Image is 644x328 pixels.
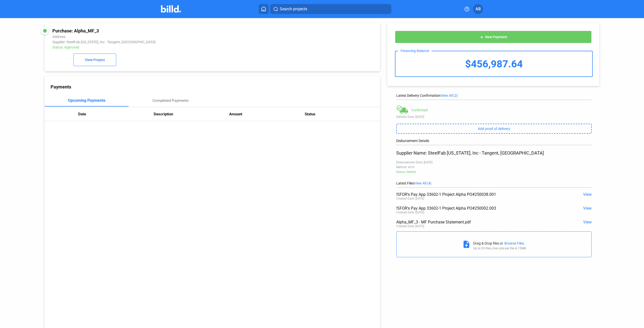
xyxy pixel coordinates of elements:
div: Upcoming Payments [68,98,105,103]
div: Created Date: [DATE] [396,211,424,214]
span: View Project [85,58,105,62]
button: View Project [73,54,116,66]
span: View [583,192,592,197]
img: Billd Company Logo [161,5,181,13]
div: $456,987.64 [395,51,592,76]
div: Alpha_MF_3 - MF Purchase Statement.pdf [396,220,552,224]
div: Created Date: [DATE] [396,224,424,228]
mat-icon: note_add [462,240,471,249]
span: Search projects [280,6,307,12]
button: AB [473,4,483,14]
div: Created Date: [DATE] [396,197,424,200]
mat-icon: add [480,35,484,39]
div: Drag & Drop files or [473,241,503,245]
div: Status: Settled [396,170,592,174]
span: View All (2) [440,93,458,98]
th: Amount [229,107,305,121]
div: Supplier Name: SteelFab [US_STATE], Inc - Tangent, [GEOGRAPHIC_DATA] [396,150,592,156]
th: Status [305,107,380,121]
div: Disbursement Date: [DATE] [396,161,592,164]
th: Description [154,107,229,121]
div: Browse Files. [504,241,525,245]
div: Disbursement Details [396,139,592,143]
span: View All (4) [414,181,431,185]
div: Status: Approved [52,45,308,49]
div: Supplier: SteelFab [US_STATE], Inc - Tangent, [GEOGRAPHIC_DATA] [52,40,308,44]
div: !SFOR's Pay App 33602-1 Project Alpha PO#250002.003 [396,206,552,211]
span: Add proof of delivery [478,127,510,131]
div: Address: [52,35,308,39]
div: Financing Balance [398,49,432,53]
div: Completed Payments [152,98,189,103]
div: Latest Files [396,181,592,185]
div: Up to 20 files, max size per file is 15MB [473,247,526,250]
div: Method: ACH [396,165,592,169]
div: !SFOR's Pay App 33602-1 Project Alpha PO#250038.001 [396,192,552,197]
div: Latest Delivery Confirmation [396,93,592,98]
th: Date [78,107,154,121]
div: Payments [51,84,380,89]
div: Delivery Date: [DATE] [396,115,592,119]
span: New Payment [485,35,507,39]
span: View [583,220,592,224]
div: Confirmed [411,108,428,112]
button: New Payment [395,31,592,43]
button: Add proof of delivery [396,124,592,134]
span: View [583,206,592,211]
button: Search projects [270,4,391,14]
span: AB [475,6,481,12]
div: Purchase: Alpha_MF_3 [52,28,308,33]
